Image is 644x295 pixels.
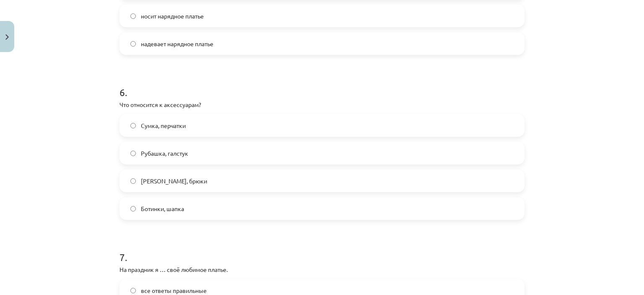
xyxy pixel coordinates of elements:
span: Ботинки, шапка [141,204,184,213]
h1: 7 . [119,237,525,263]
span: Сумка, перчатки [141,121,186,130]
span: все ответы правильные [141,286,207,295]
p: На праздник я … своё любимое платье. [119,265,525,274]
input: все ответы правильные [130,288,136,293]
input: Ботинки, шапка [130,206,136,211]
input: надевает нарядное платье [130,41,136,47]
h1: 6 . [119,72,525,98]
span: [PERSON_NAME], брюки [141,177,207,185]
input: Рубашка, галстук [130,151,136,156]
input: Сумка, перчатки [130,123,136,128]
span: надевает нарядное платье [141,39,213,48]
p: Что относится к аксессуарам? [119,100,525,109]
span: Рубашка, галстук [141,149,188,158]
input: [PERSON_NAME], брюки [130,178,136,184]
img: icon-close-lesson-0947bae3869378f0d4975bcd49f059093ad1ed9edebbc8119c70593378902aed.svg [5,34,9,40]
input: носит нарядное платье [130,13,136,19]
span: носит нарядное платье [141,12,204,21]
